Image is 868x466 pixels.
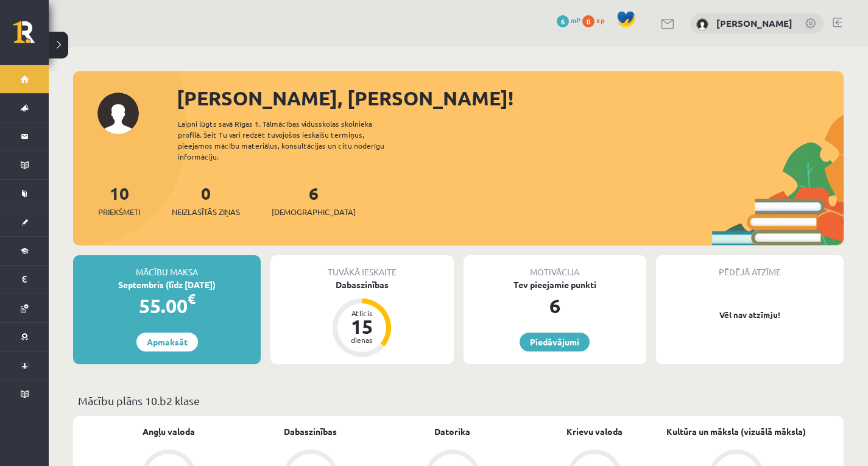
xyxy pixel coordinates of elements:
a: Piedāvājumi [520,333,590,351]
span: Priekšmeti [98,206,140,218]
div: 55.00 [73,291,261,320]
div: 15 [344,317,380,336]
span: € [188,290,196,308]
span: 6 [557,15,569,27]
a: Krievu valoda [566,425,623,438]
img: Loreta Veigule [696,18,708,30]
div: Motivācija [464,255,646,278]
p: Mācību plāns 10.b2 klase [78,392,839,409]
div: Mācību maksa [73,255,261,278]
div: Laipni lūgts savā Rīgas 1. Tālmācības vidusskolas skolnieka profilā. Šeit Tu vari redzēt tuvojošo... [178,118,406,162]
div: [PERSON_NAME], [PERSON_NAME]! [177,83,844,113]
a: 10Priekšmeti [98,182,140,218]
div: 6 [464,291,646,320]
span: mP [571,15,580,25]
a: Angļu valoda [143,425,195,438]
span: 0 [582,15,595,27]
span: [DEMOGRAPHIC_DATA] [272,206,356,218]
a: Rīgas 1. Tālmācības vidusskola [13,21,49,52]
a: Apmaksāt [136,333,198,351]
a: Dabaszinības Atlicis 15 dienas [270,278,453,359]
div: dienas [344,336,380,344]
a: 6 mP [557,15,580,25]
a: 0 xp [582,15,610,25]
span: Neizlasītās ziņas [172,206,240,218]
p: Vēl nav atzīmju! [662,309,838,321]
div: Tev pieejamie punkti [464,278,646,291]
span: xp [596,15,604,25]
a: Dabaszinības [284,425,337,438]
div: Tuvākā ieskaite [270,255,453,278]
a: 0Neizlasītās ziņas [172,182,240,218]
div: Septembris (līdz [DATE]) [73,278,261,291]
a: [PERSON_NAME] [716,17,792,29]
div: Atlicis [344,309,380,317]
a: Kultūra un māksla (vizuālā māksla) [666,425,806,438]
a: 6[DEMOGRAPHIC_DATA] [272,182,356,218]
div: Pēdējā atzīme [656,255,844,278]
div: Dabaszinības [270,278,453,291]
a: Datorika [434,425,470,438]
